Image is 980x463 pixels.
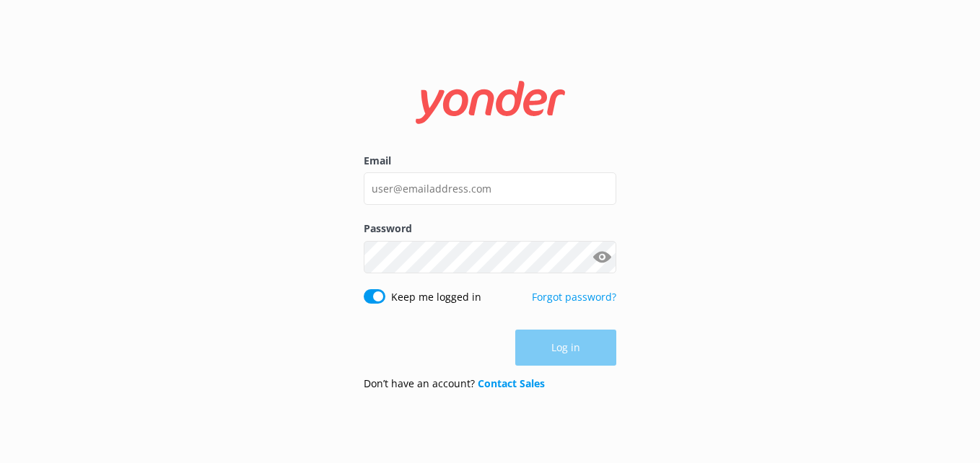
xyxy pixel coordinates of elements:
[364,172,616,205] input: user@emailaddress.com
[532,290,616,304] a: Forgot password?
[364,153,616,169] label: Email
[364,221,616,237] label: Password
[364,376,545,392] p: Don’t have an account?
[587,242,616,271] button: Show password
[478,376,545,390] a: Contact Sales
[391,289,481,305] label: Keep me logged in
